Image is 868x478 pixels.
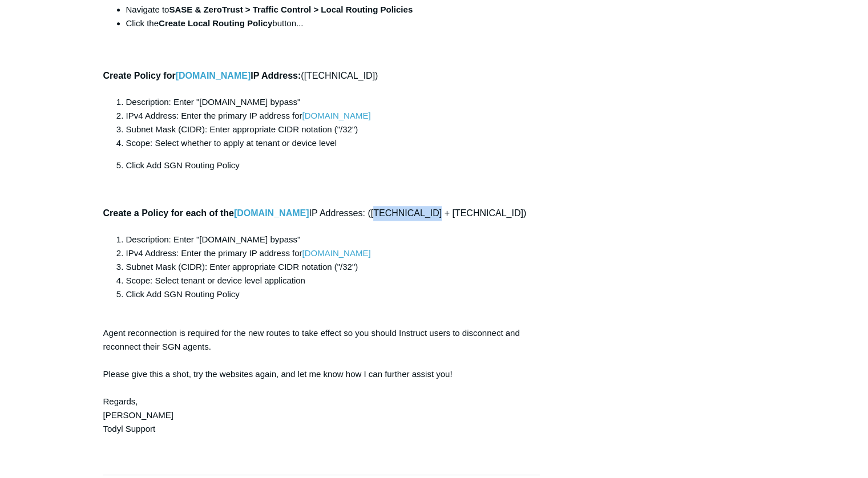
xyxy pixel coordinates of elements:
[126,260,529,274] li: Subnet Mask (CIDR): Enter appropriate CIDR notation ("/32")
[126,233,529,246] li: Description: Enter "[DOMAIN_NAME] bypass"
[126,274,529,287] li: Scope: Select tenant or device level application
[126,17,529,30] li: Click the button...
[159,18,272,28] strong: Create Local Routing Policy
[126,95,529,109] li: Description: Enter "[DOMAIN_NAME] bypass"
[126,246,529,260] li: IPv4 Address: Enter the primary IP address for
[103,68,529,83] h4: ([TECHNICAL_ID])
[126,109,529,123] li: IPv4 Address: Enter the primary IP address for
[176,71,251,80] a: [DOMAIN_NAME]
[302,248,371,258] a: [DOMAIN_NAME]
[126,136,529,150] li: Scope: Select whether to apply at tenant or device level
[103,71,176,80] strong: Create Policy for
[126,159,529,172] p: Click Add SGN Routing Policy
[126,3,529,17] li: Navigate to
[103,206,529,221] h4: IP Addresses: ([TECHNICAL_ID] + [TECHNICAL_ID])
[234,208,309,218] a: [DOMAIN_NAME]
[251,71,301,80] strong: IP Address:
[126,123,529,136] li: Subnet Mask (CIDR): Enter appropriate CIDR notation ("/32")
[103,208,234,218] strong: Create a Policy for each of the
[126,287,529,301] li: Click Add SGN Routing Policy
[169,5,413,14] strong: SASE & ZeroTrust > Traffic Control > Local Routing Policies
[302,111,371,120] a: [DOMAIN_NAME]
